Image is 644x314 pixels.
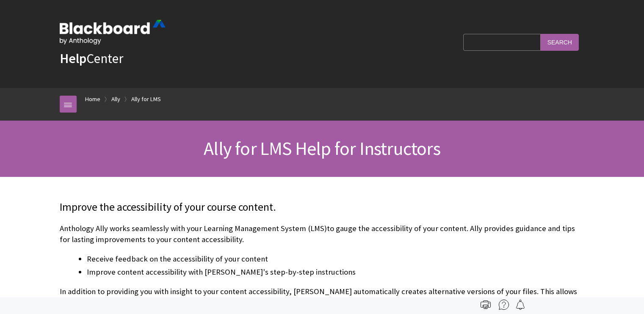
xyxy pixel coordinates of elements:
[60,50,86,67] strong: Help
[60,200,585,215] p: Improve the accessibility of your course content.
[87,266,585,278] li: Improve content accessibility with [PERSON_NAME]'s step-by-step instructions
[60,50,123,67] a: HelpCenter
[481,300,491,310] img: Print
[111,94,120,105] a: Ally
[85,94,100,105] a: Home
[131,94,161,105] a: Ally for LMS
[60,223,585,245] p: Anthology Ally works seamlessly with your Learning Management System (LMS)to gauge the accessibil...
[60,20,166,44] img: Blackboard by Anthology
[541,34,579,50] input: Search
[515,300,525,310] img: Follow this page
[87,253,585,265] li: Receive feedback on the accessibility of your content
[499,300,509,310] img: More help
[204,137,440,160] span: Ally for LMS Help for Instructors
